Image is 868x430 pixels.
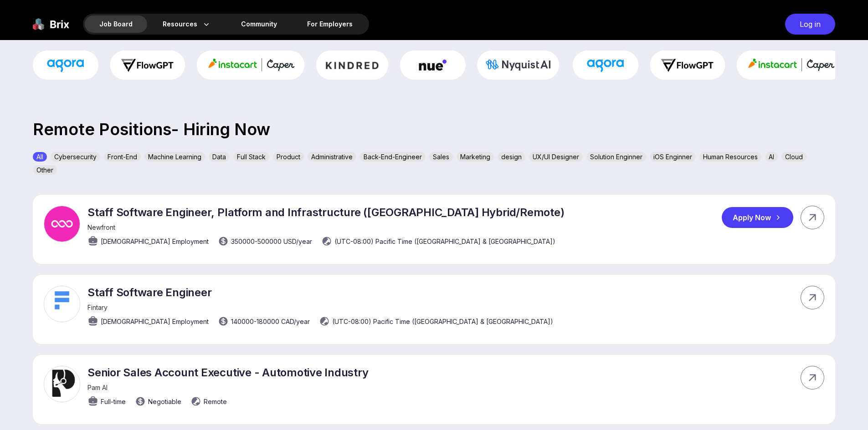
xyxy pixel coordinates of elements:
[781,14,835,35] a: Log in
[204,397,227,406] span: Remote
[226,15,292,33] a: Community
[33,152,47,162] div: All
[334,237,555,246] span: (UTC-08:00) Pacific Time ([GEOGRAPHIC_DATA] & [GEOGRAPHIC_DATA])
[101,397,126,406] span: Full-time
[308,152,356,162] div: Administrative
[87,304,108,311] span: Fintary
[87,286,553,299] p: Staff Software Engineer
[87,366,369,379] p: Senior Sales Account Executive - Automotive Industry
[231,237,312,246] span: 350000 - 500000 USD /year
[498,152,525,162] div: design
[781,152,806,162] div: Cloud
[104,152,141,162] div: Front-End
[87,384,108,391] span: Pam AI
[231,317,310,326] span: 140000 - 180000 CAD /year
[87,206,564,219] p: Staff Software Engineer, Platform and Infrastructure ([GEOGRAPHIC_DATA] Hybrid/Remote)
[273,152,304,162] div: Product
[529,152,583,162] div: UX/UI Designer
[722,207,801,228] a: Apply Now
[785,14,835,35] div: Log in
[209,152,230,162] div: Data
[144,152,205,162] div: Machine Learning
[233,152,269,162] div: Full Stack
[457,152,494,162] div: Marketing
[85,15,147,33] div: Job Board
[360,152,426,162] div: Back-End-Engineer
[332,317,553,326] span: (UTC-08:00) Pacific Time ([GEOGRAPHIC_DATA] & [GEOGRAPHIC_DATA])
[586,152,646,162] div: Solution Enginner
[51,152,100,162] div: Cybersecurity
[765,152,778,162] div: AI
[293,15,367,33] a: For Employers
[429,152,453,162] div: Sales
[101,317,209,326] span: [DEMOGRAPHIC_DATA] Employment
[87,223,115,231] span: Newfront
[699,152,761,162] div: Human Resources
[148,397,181,406] span: Negotiable
[148,15,226,33] div: Resources
[33,165,57,175] div: Other
[722,207,793,228] div: Apply Now
[101,237,209,246] span: [DEMOGRAPHIC_DATA] Employment
[650,152,696,162] div: iOS Enginner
